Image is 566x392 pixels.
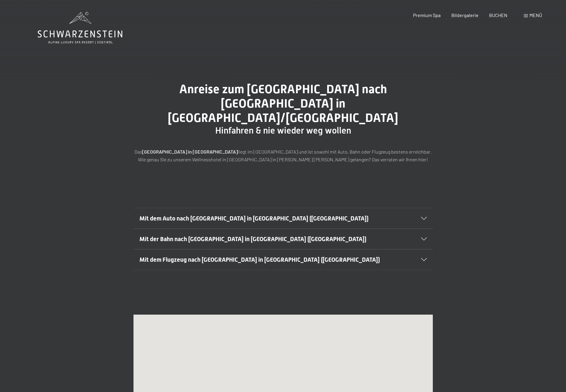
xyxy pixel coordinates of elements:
[413,12,441,18] a: Premium Spa
[451,12,479,18] a: Bildergalerie
[139,215,368,222] span: Mit dem Auto nach [GEOGRAPHIC_DATA] in [GEOGRAPHIC_DATA] ([GEOGRAPHIC_DATA])
[133,148,433,163] p: Das liegt im [GEOGRAPHIC_DATA] und ist sowohl mit Auto, Bahn oder Flugzeug bestens erreichbar. Wi...
[168,82,398,125] span: Anreise zum [GEOGRAPHIC_DATA] nach [GEOGRAPHIC_DATA] in [GEOGRAPHIC_DATA]/[GEOGRAPHIC_DATA]
[139,256,380,263] span: Mit dem Flugzeug nach [GEOGRAPHIC_DATA] in [GEOGRAPHIC_DATA] ([GEOGRAPHIC_DATA])
[529,12,542,18] span: Menü
[142,149,238,154] strong: [GEOGRAPHIC_DATA] in [GEOGRAPHIC_DATA]
[139,235,366,243] span: Mit der Bahn nach [GEOGRAPHIC_DATA] in [GEOGRAPHIC_DATA] ([GEOGRAPHIC_DATA])
[215,125,351,136] span: Hinfahren & nie wieder weg wollen
[489,12,507,18] a: BUCHEN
